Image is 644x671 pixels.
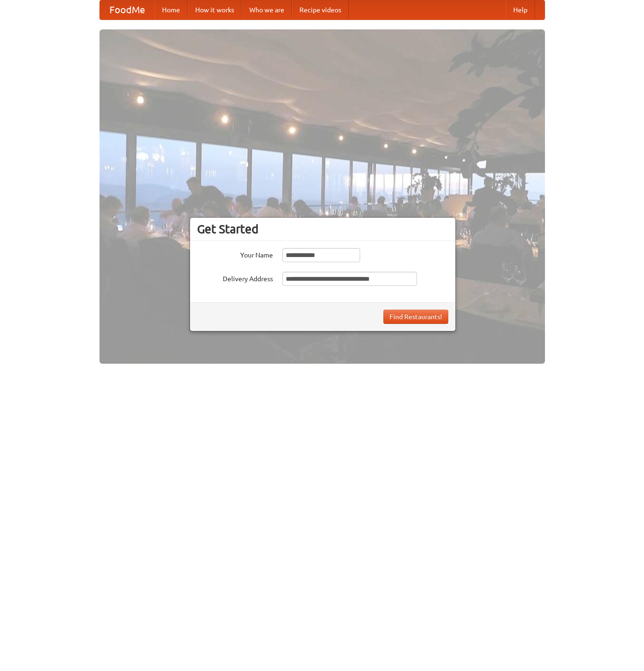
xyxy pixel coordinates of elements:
h3: Get Started [197,222,448,236]
button: Find Restaurants! [383,310,448,324]
label: Your Name [197,248,273,260]
a: Who we are [242,0,292,19]
a: Home [154,0,188,19]
a: Help [506,0,535,19]
a: FoodMe [100,0,154,19]
a: How it works [188,0,242,19]
label: Delivery Address [197,272,273,284]
a: Recipe videos [292,0,349,19]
